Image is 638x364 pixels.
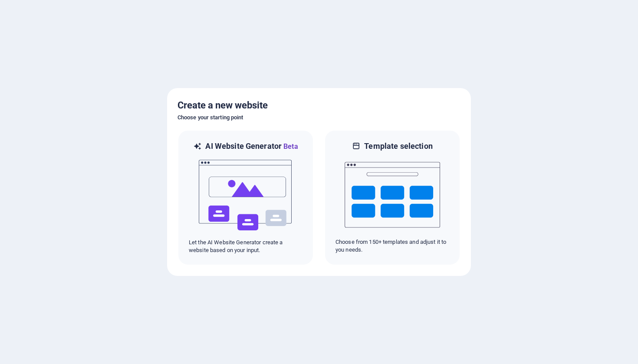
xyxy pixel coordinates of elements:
h6: AI Website Generator [205,141,298,152]
div: AI Website GeneratorBetaaiLet the AI Website Generator create a website based on your input. [178,130,314,266]
h6: Template selection [364,141,432,151]
h6: Choose your starting point [178,112,460,123]
p: Choose from 150+ templates and adjust it to you needs. [335,238,449,254]
img: ai [198,152,293,239]
div: Template selectionChoose from 150+ templates and adjust it to you needs. [324,130,460,266]
span: Beta [282,142,298,151]
p: Let the AI Website Generator create a website based on your input. [189,239,303,254]
h5: Create a new website [178,98,460,112]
